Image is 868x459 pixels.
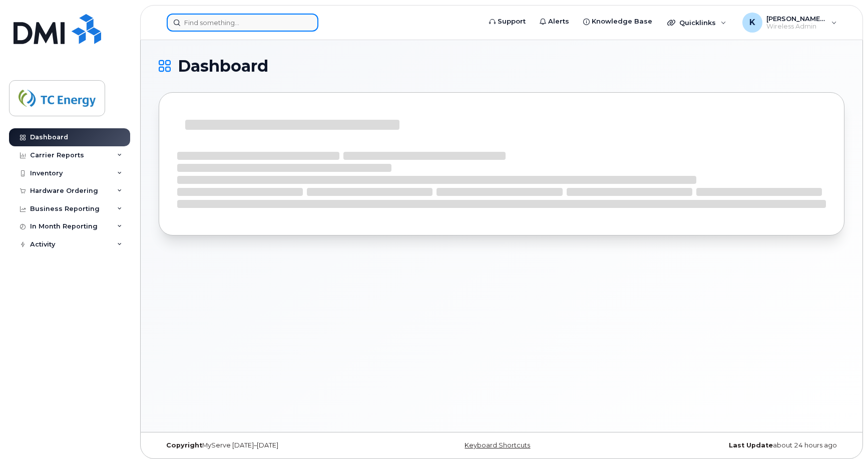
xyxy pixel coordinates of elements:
[729,441,773,449] strong: Last Update
[465,441,530,449] a: Keyboard Shortcuts
[159,441,387,449] div: MyServe [DATE]–[DATE]
[616,441,844,449] div: about 24 hours ago
[178,59,268,74] span: Dashboard
[166,441,202,449] strong: Copyright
